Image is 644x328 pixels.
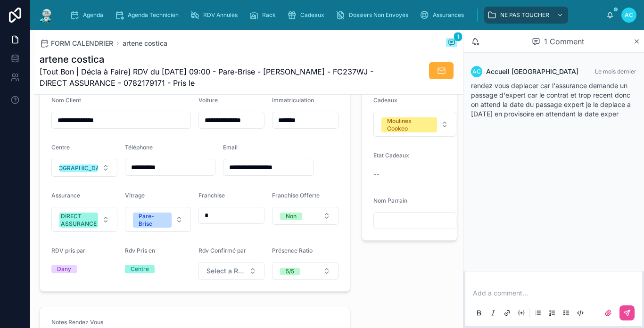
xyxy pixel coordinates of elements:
span: Accueil [GEOGRAPHIC_DATA] [486,67,578,76]
span: Rdv Pris en [125,247,155,254]
span: AC [472,68,481,75]
span: 1 [454,32,462,41]
span: -- [373,170,379,179]
button: Select Button [51,159,117,177]
a: Dossiers Non Envoyés [333,7,415,24]
span: Centre [51,144,70,151]
div: DIRECT ASSURANCE [61,213,97,228]
a: Agenda Technicien [112,7,185,24]
button: 1 [446,38,457,49]
button: Select Button [125,207,191,232]
span: Assurances [433,11,464,19]
a: artene costica [123,39,167,48]
div: scrollable content [62,5,606,25]
span: Immatriculation [272,97,314,104]
span: RDV pris par [51,247,85,254]
span: Téléphone [125,144,153,151]
span: Agenda Technicien [128,11,179,19]
span: Select a Rdv Confirmé par [206,266,245,276]
span: NE PAS TOUCHER [500,11,549,19]
button: Select Button [198,262,264,280]
button: Select Button [272,262,338,280]
div: Dany [57,265,71,273]
span: rendez vous deplacer car l'assurance demande un passage d'expert car le contrat et trop recent do... [471,82,631,118]
span: Etat Cadeaux [373,152,409,159]
div: 5/5 [286,268,294,275]
span: Le mois dernier [595,68,636,75]
span: Notes Rendez Vous [51,319,103,326]
span: Franchise [198,192,225,199]
div: [GEOGRAPHIC_DATA] [49,164,109,172]
div: Centre [131,265,149,273]
span: RDV Annulés [203,11,238,19]
span: Nom Client [51,97,81,104]
div: Pare-Brise [139,213,166,228]
span: Email [223,144,238,151]
button: Select Button [373,112,456,137]
a: Agenda [67,7,110,24]
span: Vitrage [125,192,145,199]
span: Présence Ratio [272,247,313,254]
div: Moulinex Cookeo [387,117,431,132]
a: FORM CALENDRIER [40,39,113,48]
span: Nom Parrain [373,197,407,204]
span: Dossiers Non Envoyés [349,11,408,19]
span: Cadeaux [300,11,324,19]
span: FORM CALENDRIER [51,39,113,48]
span: Rack [262,11,276,19]
button: Select Button [272,207,338,225]
span: Assurance [51,192,80,199]
a: Rack [246,7,282,24]
span: Franchise Offerte [272,192,320,199]
a: Cadeaux [284,7,331,24]
span: Voiture [198,97,218,104]
a: RDV Annulés [187,7,244,24]
span: Agenda [83,11,103,19]
span: 1 Comment [544,36,584,47]
span: Cadeaux [373,97,397,104]
button: Select Button [51,207,117,232]
h1: artene costica [40,53,387,66]
span: [Tout Bon | Décla à Faire] RDV du [DATE] 09:00 - Pare-Brise - [PERSON_NAME] - FC237WJ - DIRECT AS... [40,66,387,89]
a: NE PAS TOUCHER [484,7,568,24]
div: Non [286,213,297,220]
a: Assurances [417,7,471,24]
span: AC [625,11,633,19]
img: App logo [38,8,55,23]
span: Rdv Confirmé par [198,247,246,254]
